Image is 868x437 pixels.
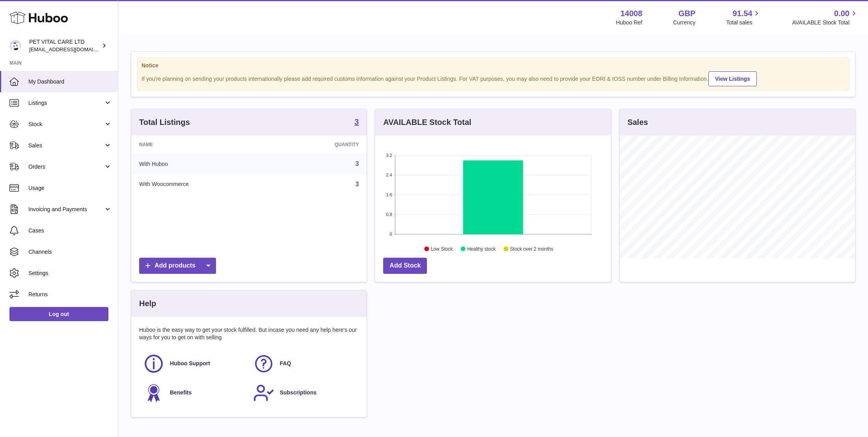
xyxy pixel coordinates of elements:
[834,8,849,19] span: 0.00
[142,62,845,69] strong: Notice
[253,353,355,374] a: FAQ
[354,118,359,126] strong: 3
[726,8,761,26] a: 91.54 Total sales
[431,246,453,252] text: Low Stock
[510,246,553,252] text: Stock over 2 months
[143,382,245,404] a: Benefits
[28,184,112,192] span: Usage
[28,99,104,107] span: Listings
[28,163,104,171] span: Orders
[386,173,392,177] text: 2.4
[467,246,496,252] text: Healthy stock
[386,153,392,158] text: 3.2
[142,70,845,86] div: If you're planning on sending your products internationally please add required customs informati...
[792,8,859,26] a: 0.00 AVAILABLE Stock Total
[354,118,359,127] a: 3
[139,326,359,341] p: Huboo is the easy way to get your stock fulfilled. But incase you need any help here's our ways f...
[28,78,112,86] span: My Dashboard
[280,389,317,396] span: Subscriptions
[28,291,112,298] span: Returns
[9,307,108,321] a: Log out
[139,117,190,128] h3: Total Listings
[792,19,859,26] span: AVAILABLE Stock Total
[29,38,100,53] div: PET VITAL CARE LTD
[708,71,757,86] a: View Listings
[616,19,643,26] div: Huboo Ref
[620,8,643,19] strong: 14008
[386,192,392,197] text: 1.6
[28,270,112,277] span: Settings
[673,19,696,26] div: Currency
[628,117,648,128] h3: Sales
[732,8,752,19] span: 91.54
[139,258,216,274] a: Add products
[28,248,112,256] span: Channels
[29,46,116,52] span: [EMAIL_ADDRESS][DOMAIN_NAME]
[383,117,471,128] h3: AVAILABLE Stock Total
[355,160,359,167] a: 3
[28,142,104,149] span: Sales
[28,227,112,234] span: Cases
[9,40,21,52] img: petvitalcare@gmail.com
[386,212,392,217] text: 0.8
[131,174,278,195] td: With Woocommerce
[280,360,291,367] span: FAQ
[131,154,278,174] td: With Huboo
[355,181,359,188] a: 3
[143,353,245,374] a: Huboo Support
[726,19,761,26] span: Total sales
[383,258,427,274] a: Add Stock
[139,298,156,309] h3: Help
[678,8,695,19] strong: GBP
[253,382,355,404] a: Subscriptions
[28,206,104,213] span: Invoicing and Payments
[131,136,278,154] th: Name
[278,136,367,154] th: Quantity
[390,232,392,236] text: 0
[28,121,104,128] span: Stock
[170,360,210,367] span: Huboo Support
[170,389,192,396] span: Benefits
